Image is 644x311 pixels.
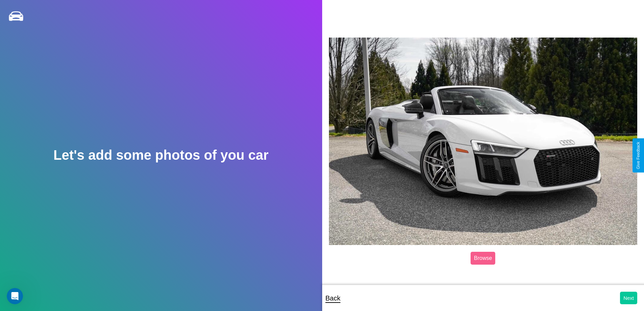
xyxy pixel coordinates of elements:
[7,288,23,304] iframe: Intercom live chat
[471,252,495,265] label: Browse
[620,292,637,304] button: Next
[53,148,268,163] h2: Let's add some photos of you car
[326,292,340,304] p: Back
[329,38,638,245] img: posted
[636,142,641,169] div: Give Feedback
